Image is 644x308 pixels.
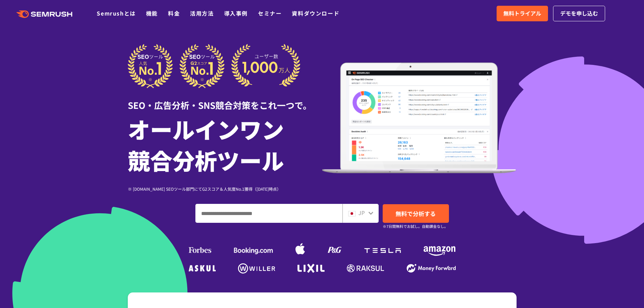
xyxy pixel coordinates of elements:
small: ※7日間無料でお試し。自動課金なし。 [383,223,448,230]
a: セミナー [258,9,282,17]
div: ※ [DOMAIN_NAME] SEOツール部門にてG2スコア＆人気度No.1獲得（[DATE]時点） [128,186,322,192]
span: JP [358,209,365,217]
span: デモを申し込む [560,9,598,18]
a: 機能 [146,9,158,17]
span: 無料で分析する [396,209,436,218]
a: 資料ダウンロード [292,9,339,17]
a: 活用方法 [190,9,214,17]
a: Semrushとは [97,9,136,17]
h1: オールインワン 競合分析ツール [128,113,322,175]
a: デモを申し込む [553,6,605,21]
a: 導入事例 [224,9,248,17]
div: SEO・広告分析・SNS競合対策をこれ一つで。 [128,88,322,112]
a: 料金 [168,9,180,17]
input: ドメイン、キーワードまたはURLを入力してください [196,204,342,222]
span: 無料トライアル [503,9,541,18]
a: 無料で分析する [383,204,449,223]
a: 無料トライアル [497,6,548,21]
